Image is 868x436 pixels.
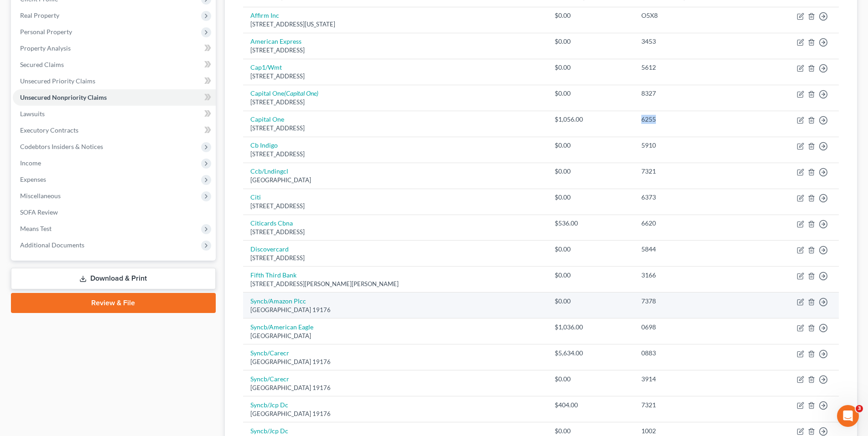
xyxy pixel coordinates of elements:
div: [GEOGRAPHIC_DATA] [250,332,540,340]
div: [STREET_ADDRESS][PERSON_NAME][PERSON_NAME] [250,280,540,288]
div: $0.00 [555,89,627,98]
a: Property Analysis [13,40,216,56]
div: [GEOGRAPHIC_DATA] 19176 [250,384,540,392]
a: Review & File [11,293,216,313]
a: Lawsuits [13,106,216,122]
div: 6255 [641,115,739,124]
div: $536.00 [555,219,627,228]
span: Personal Property [20,28,72,36]
div: 7378 [641,297,739,306]
div: $1,036.00 [555,323,627,332]
span: Executory Contracts [20,126,78,134]
div: 6373 [641,193,739,202]
div: [GEOGRAPHIC_DATA] 19176 [250,358,540,366]
span: Unsecured Priority Claims [20,77,95,85]
div: 8327 [641,89,739,98]
div: [STREET_ADDRESS] [250,98,540,107]
div: [GEOGRAPHIC_DATA] 19176 [250,306,540,314]
div: $0.00 [555,37,627,46]
div: $0.00 [555,193,627,202]
div: $0.00 [555,63,627,72]
a: Affirm Inc [250,11,279,19]
a: Capital One(Capital One) [250,89,318,97]
div: 7321 [641,400,739,410]
div: [STREET_ADDRESS] [250,46,540,55]
span: SOFA Review [20,208,58,216]
div: $1,056.00 [555,115,627,124]
span: 3 [856,405,863,412]
div: [GEOGRAPHIC_DATA] [250,176,540,185]
div: 7321 [641,167,739,176]
a: American Express [250,37,301,45]
div: $404.00 [555,400,627,410]
span: Income [20,159,41,167]
div: [STREET_ADDRESS] [250,150,540,159]
a: Cap1/Wmt [250,63,282,71]
div: 6620 [641,219,739,228]
a: Discovercard [250,245,289,253]
div: 3166 [641,271,739,280]
span: Lawsuits [20,110,45,118]
a: Syncb/Jcp Dc [250,427,288,435]
span: Secured Claims [20,61,64,68]
a: Syncb/Amazon Plcc [250,297,306,305]
div: $0.00 [555,426,627,436]
div: [STREET_ADDRESS] [250,228,540,236]
a: SOFA Review [13,204,216,221]
div: [STREET_ADDRESS] [250,72,540,81]
span: Means Test [20,225,52,232]
a: Syncb/American Eagle [250,323,313,331]
span: Additional Documents [20,241,84,249]
iframe: Intercom live chat [837,405,859,427]
a: Citi [250,193,261,201]
div: 5844 [641,245,739,254]
span: Codebtors Insiders & Notices [20,143,103,150]
span: Miscellaneous [20,192,61,200]
a: Fifth Third Bank [250,271,296,279]
a: Unsecured Nonpriority Claims [13,89,216,106]
span: Expenses [20,175,46,183]
div: $0.00 [555,11,627,20]
div: [STREET_ADDRESS] [250,124,540,133]
a: Secured Claims [13,56,216,73]
div: $5,634.00 [555,349,627,358]
div: 5910 [641,141,739,150]
span: Unsecured Nonpriority Claims [20,93,107,101]
div: 0698 [641,323,739,332]
i: (Capital One) [284,89,318,97]
a: Download & Print [11,268,216,289]
a: Cb Indigo [250,141,278,149]
div: [STREET_ADDRESS] [250,202,540,210]
div: [STREET_ADDRESS] [250,254,540,262]
div: $0.00 [555,167,627,176]
div: 3453 [641,37,739,46]
div: $0.00 [555,141,627,150]
span: Property Analysis [20,44,71,52]
div: [STREET_ADDRESS][US_STATE] [250,20,540,29]
div: O5X8 [641,11,739,20]
div: $0.00 [555,271,627,280]
a: Syncb/Jcp Dc [250,401,288,409]
div: $0.00 [555,374,627,384]
a: Citicards Cbna [250,219,293,227]
div: $0.00 [555,297,627,306]
div: 1002 [641,426,739,436]
div: 0883 [641,349,739,358]
a: Syncb/Carecr [250,375,289,383]
a: Unsecured Priority Claims [13,73,216,89]
a: Ccb/Lndingcl [250,167,288,175]
div: 3914 [641,374,739,384]
div: $0.00 [555,245,627,254]
div: [GEOGRAPHIC_DATA] 19176 [250,410,540,418]
div: 5612 [641,63,739,72]
span: Real Property [20,11,59,19]
a: Syncb/Carecr [250,349,289,357]
a: Executory Contracts [13,122,216,138]
a: Capital One [250,115,284,123]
